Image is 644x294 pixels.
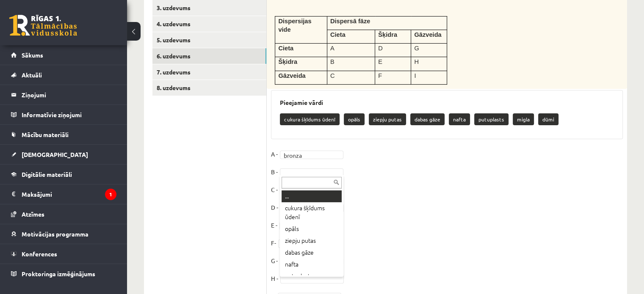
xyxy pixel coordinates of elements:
div: ziepju putas [282,235,342,247]
div: cukura šķīdums ūdenī [282,202,342,223]
div: ... [282,190,342,202]
div: putuplasts [282,270,342,282]
div: dabas gāze [282,247,342,258]
div: nafta [282,258,342,270]
div: opāls [282,223,342,235]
